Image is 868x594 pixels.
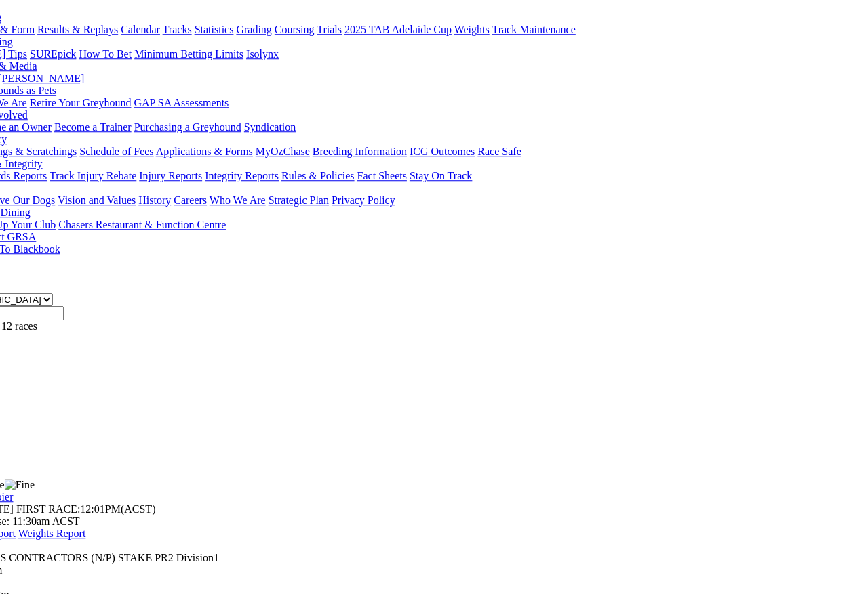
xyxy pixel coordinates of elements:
[246,48,279,60] a: Isolynx
[410,170,472,182] a: Stay On Track
[281,170,355,182] a: Rules & Policies
[454,24,490,35] a: Weights
[50,170,136,182] a: Track Injury Rebate
[174,194,207,206] a: Careers
[256,146,310,157] a: MyOzChase
[79,146,153,157] a: Schedule of Fees
[269,194,329,206] a: Strategic Plan
[163,24,192,35] a: Tracks
[237,24,272,35] a: Grading
[210,194,266,206] a: Who We Are
[16,503,156,515] span: 12:01PM(ACST)
[134,121,241,133] a: Purchasing a Greyhound
[54,121,132,133] a: Become a Trainer
[357,170,407,182] a: Fact Sheets
[134,48,243,60] a: Minimum Betting Limits
[244,121,296,133] a: Syndication
[195,24,234,35] a: Statistics
[344,24,452,35] a: 2025 TAB Adelaide Cup
[205,170,279,182] a: Integrity Reports
[18,528,86,539] a: Weights Report
[58,194,136,206] a: Vision and Values
[477,146,521,157] a: Race Safe
[156,146,253,157] a: Applications & Forms
[5,479,35,491] img: Fine
[410,146,475,157] a: ICG Outcomes
[58,219,226,230] a: Chasers Restaurant & Function Centre
[37,24,118,35] a: Results & Replays
[492,24,576,35] a: Track Maintenance
[134,97,229,108] a: GAP SA Assessments
[313,146,407,157] a: Breeding Information
[138,194,171,206] a: History
[332,194,395,206] a: Privacy Policy
[139,170,202,182] a: Injury Reports
[30,48,76,60] a: SUREpick
[121,24,160,35] a: Calendar
[79,48,132,60] a: How To Bet
[317,24,342,35] a: Trials
[275,24,315,35] a: Coursing
[16,503,80,515] span: FIRST RACE:
[1,320,37,332] span: 12 races
[30,97,132,108] a: Retire Your Greyhound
